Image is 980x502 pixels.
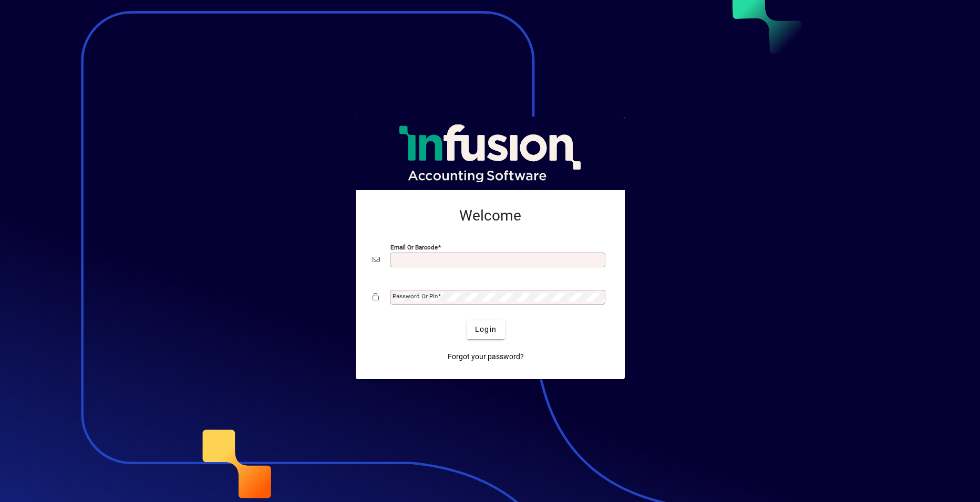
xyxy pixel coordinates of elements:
[373,207,608,225] h2: Welcome
[467,320,505,339] button: Login
[443,348,528,367] a: Forgot your password?
[475,324,497,335] span: Login
[393,292,438,300] mat-label: Password or Pin
[390,243,438,250] mat-label: Email or Barcode
[448,351,524,362] span: Forgot your password?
